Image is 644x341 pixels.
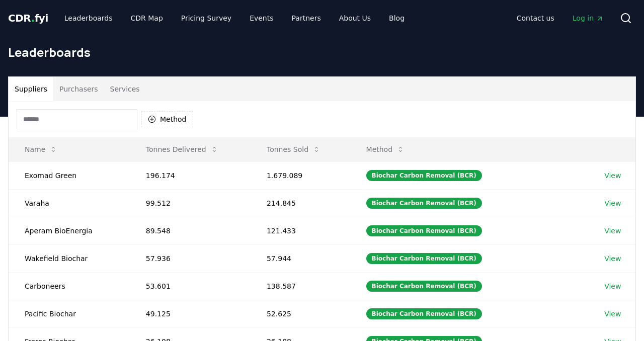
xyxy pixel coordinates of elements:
[141,111,193,127] button: Method
[9,300,130,327] td: Pacific Biochar
[9,272,130,300] td: Carboneers
[604,253,621,264] a: View
[56,9,121,27] a: Leaderboards
[565,9,612,27] a: Log in
[604,198,621,208] a: View
[53,77,104,101] button: Purchasers
[331,9,379,27] a: About Us
[130,161,251,189] td: 196.174
[251,217,350,244] td: 121.433
[8,11,48,25] a: CDR.fyi
[604,226,621,236] a: View
[31,12,35,24] span: .
[366,308,482,319] div: Biochar Carbon Removal (BCR)
[130,217,251,244] td: 89.548
[130,300,251,327] td: 49.125
[9,161,130,189] td: Exomad Green
[573,13,604,23] span: Log in
[604,281,621,291] a: View
[138,139,226,159] button: Tonnes Delivered
[251,300,350,327] td: 52.625
[251,244,350,272] td: 57.944
[604,170,621,181] a: View
[366,198,482,209] div: Biochar Carbon Removal (BCR)
[9,217,130,244] td: Aperam BioEnergia
[366,225,482,236] div: Biochar Carbon Removal (BCR)
[509,9,612,27] nav: Main
[366,253,482,264] div: Biochar Carbon Removal (BCR)
[104,77,146,101] button: Services
[251,272,350,300] td: 138.587
[8,12,48,24] span: CDR fyi
[242,9,281,27] a: Events
[17,139,65,159] button: Name
[509,9,562,27] a: Contact us
[130,189,251,217] td: 99.512
[56,9,413,27] nav: Main
[173,9,239,27] a: Pricing Survey
[130,244,251,272] td: 57.936
[251,161,350,189] td: 1.679.089
[9,244,130,272] td: Wakefield Biochar
[381,9,413,27] a: Blog
[130,272,251,300] td: 53.601
[9,77,53,101] button: Suppliers
[251,189,350,217] td: 214.845
[9,189,130,217] td: Varaha
[284,9,329,27] a: Partners
[358,139,413,159] button: Method
[123,9,171,27] a: CDR Map
[604,309,621,319] a: View
[366,170,482,181] div: Biochar Carbon Removal (BCR)
[8,44,636,60] h1: Leaderboards
[259,139,329,159] button: Tonnes Sold
[366,281,482,292] div: Biochar Carbon Removal (BCR)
